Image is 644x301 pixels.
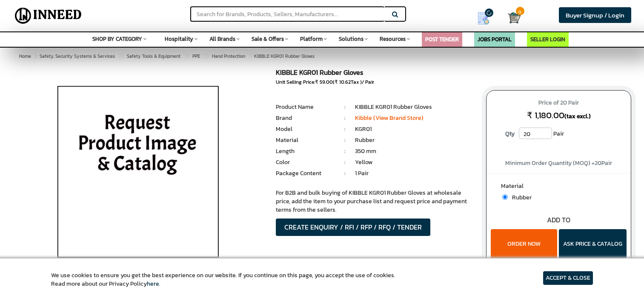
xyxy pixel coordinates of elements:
[276,114,335,122] li: Brand
[315,78,333,86] span: ₹ 59.00
[192,53,200,60] span: PPE
[508,9,514,27] a: Cart 0
[40,53,115,60] span: Safety, Security Systems & Services
[276,219,430,236] button: CREATE ENQUIRY / RFI / RFP / RFQ / TENDER
[212,53,245,60] span: Hand Protection
[335,136,355,145] li: :
[491,229,557,259] button: ORDER NOW
[92,35,142,43] span: SHOP BY CATEGORY
[335,103,355,111] li: :
[300,35,323,43] span: Platform
[335,114,355,122] li: :
[276,189,473,214] p: For B2B and bulk buying of KIBBLE KGR01 Rubber Gloves at wholesale price, add the item to your pu...
[276,136,335,145] li: Material
[38,51,117,61] a: Safety, Security Systems & Services
[559,229,627,259] button: ASK PRICE & CATALOG
[209,35,235,43] span: All Brands
[252,35,284,43] span: Sale & Offers
[478,35,512,43] a: JOBS PORTAL
[191,51,202,61] a: PPE
[508,11,521,24] img: Cart
[165,35,193,43] span: Hospitality
[355,125,474,133] li: KGR01
[508,193,532,202] span: Rubber
[276,158,335,167] li: Color
[17,51,33,61] a: Home
[355,158,474,167] li: Yellow
[527,109,564,122] span: ₹ 1,180.00
[276,79,473,86] div: Unit Selling Price: ( Tax )
[210,51,247,61] a: Hand Protection
[339,35,364,43] span: Solutions
[335,169,355,178] li: :
[355,136,474,145] li: Rubber
[355,169,474,178] li: 1 Pair
[11,5,85,26] img: Inneed.Market
[355,147,474,156] li: 350 mm
[477,12,490,25] img: Show My Quotes
[276,103,335,111] li: Product Name
[51,271,395,288] article: We use cookies to ensure you get the best experience on our website. If you continue on this page...
[38,53,315,60] span: KIBBLE KGR01 Rubber Gloves
[501,128,519,140] label: Qty
[335,147,355,156] li: :
[543,271,593,285] article: ACCEPT & CLOSE
[505,159,612,168] span: Minimum Order Quantity (MOQ) = Pair
[425,35,459,43] a: POST TENDER
[355,114,424,122] a: Kibble (View Brand Store)
[276,69,473,79] h1: KIBBLE KGR01 Rubber Gloves
[335,78,351,86] span: ₹ 10.62
[248,51,252,61] span: >
[516,7,524,15] span: 0
[380,35,406,43] span: Resources
[501,182,616,193] label: Material
[147,279,159,288] a: here
[595,159,601,168] span: 20
[34,53,37,60] span: >
[276,147,335,156] li: Length
[39,69,238,281] img: KIBBLE Rubber Gloves Regular
[125,51,182,61] a: Safety Tools & Equipment
[466,9,507,28] a: my Quotes
[559,7,631,23] a: Buyer Signup / Login
[183,51,188,61] span: >
[355,103,474,111] li: KIBBLE KGR01 Rubber Gloves
[190,6,384,22] input: Search for Brands, Products, Sellers, Manufacturers...
[203,51,207,61] span: >
[335,158,355,167] li: :
[553,128,564,140] span: Pair
[276,169,335,178] li: Package Content
[495,96,623,110] span: Price of 20 Pair
[362,78,374,86] span: / Pair
[530,35,565,43] a: SELLER LOGIN
[566,10,624,20] span: Buyer Signup / Login
[118,51,122,61] span: >
[564,112,591,121] span: (tax excl.)
[487,215,631,225] div: ADD TO
[127,53,180,60] span: Safety Tools & Equipment
[335,125,355,133] li: :
[276,125,335,133] li: Model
